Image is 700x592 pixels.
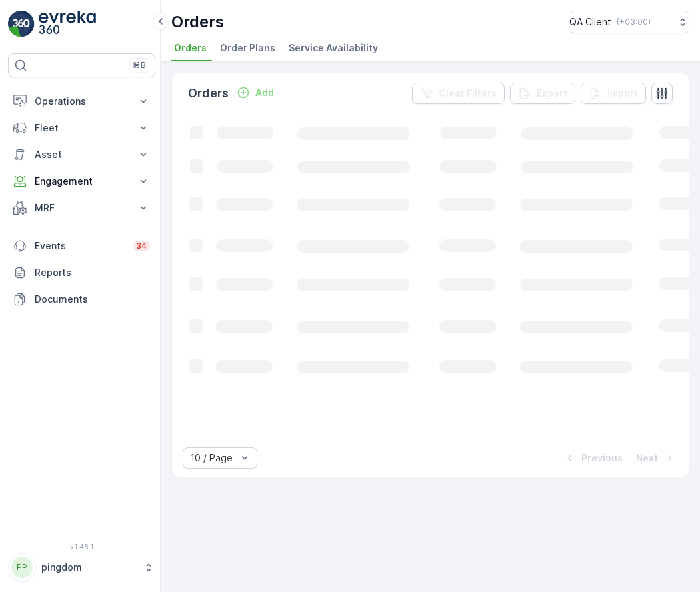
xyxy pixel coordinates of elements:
[581,451,623,465] p: Previous
[8,195,155,221] button: MRF
[581,83,646,104] button: Import
[8,141,155,168] button: Asset
[569,11,689,33] button: QA Client(+03:00)
[569,15,611,29] p: QA Client
[188,84,229,103] p: Orders
[537,87,567,100] p: Export
[255,86,274,99] p: Add
[35,175,129,188] p: Engagement
[35,293,150,306] p: Documents
[8,259,155,286] a: Reports
[8,115,155,141] button: Fleet
[35,148,129,161] p: Asset
[35,239,125,253] p: Events
[133,60,146,71] p: ⌘B
[8,88,155,115] button: Operations
[607,87,638,100] p: Import
[39,11,96,37] img: logo_light-DOdMpM7g.png
[8,543,155,551] span: v 1.48.1
[8,11,35,37] img: logo
[35,121,129,135] p: Fleet
[439,87,497,100] p: Clear Filters
[412,83,505,104] button: Clear Filters
[8,553,155,581] button: PPpingdom
[561,450,624,466] button: Previous
[136,241,147,251] p: 34
[289,41,378,55] span: Service Availability
[635,450,678,466] button: Next
[8,168,155,195] button: Engagement
[617,17,651,27] p: ( +03:00 )
[231,85,279,101] button: Add
[636,451,658,465] p: Next
[510,83,575,104] button: Export
[171,11,224,33] p: Orders
[8,286,155,313] a: Documents
[35,95,129,108] p: Operations
[41,561,137,574] p: pingdom
[174,41,207,55] span: Orders
[11,557,33,578] div: PP
[8,233,155,259] a: Events34
[35,201,129,215] p: MRF
[220,41,275,55] span: Order Plans
[35,266,150,279] p: Reports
